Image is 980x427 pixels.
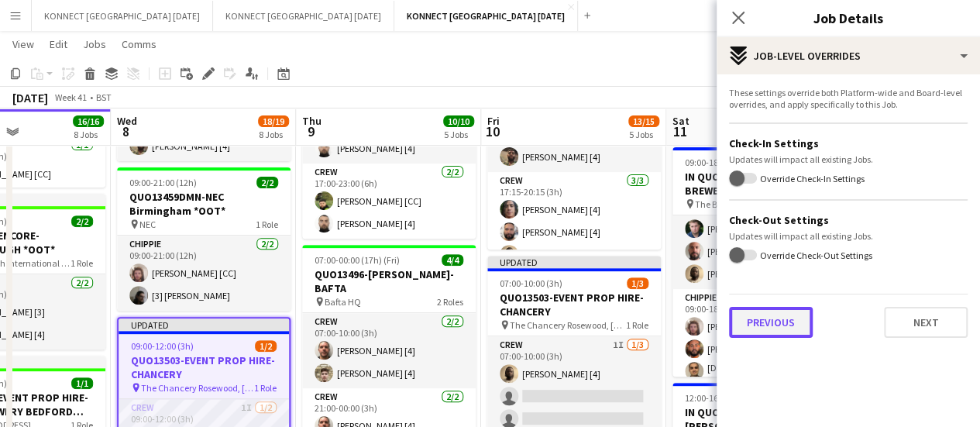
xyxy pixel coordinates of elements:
span: 09:00-21:00 (12h) [129,177,197,188]
button: KONNECT [GEOGRAPHIC_DATA] [DATE] [394,1,578,31]
span: NEC [139,219,156,230]
span: 18/19 [258,115,289,127]
span: 16/16 [73,115,104,127]
span: 11 [670,122,689,140]
h3: IN QUO(13441)-DMN-THE BREWERY [672,170,846,198]
div: Job-Level Overrides [717,37,980,74]
button: Next [884,307,968,338]
span: Comms [122,37,156,51]
label: Override Check-In Settings [757,173,865,184]
span: Edit [50,37,67,51]
span: 8 [115,122,137,140]
span: 10 [485,122,500,140]
span: Sat [672,114,689,128]
button: Previous [729,307,813,338]
span: 1/2 [255,340,277,352]
app-card-role: Crew2/217:00-23:00 (6h)[PERSON_NAME] [CC][PERSON_NAME] [4] [302,164,476,239]
h3: QUO13459DMN-NEC Birmingham *OOT* [117,190,291,218]
span: Thu [302,114,322,128]
span: Jobs [83,37,106,51]
div: BST [96,91,112,103]
span: 09:00-12:00 (3h) [131,340,194,352]
a: Jobs [77,34,112,54]
a: Comms [115,34,163,54]
span: 12:00-16:00 (4h) [685,392,748,404]
span: 1 Role [256,219,278,230]
span: 2 Roles [437,296,463,308]
app-job-card: 09:00-18:00 (9h)11/11IN QUO(13441)-DMN-THE BREWERY The Brewery [GEOGRAPHIC_DATA], [STREET_ADDRESS... [672,147,846,377]
div: 5 Jobs [444,129,473,140]
app-card-role: CHIPPIE3/309:00-18:00 (9h)[PERSON_NAME] [CC][PERSON_NAME] [4][DEMOGRAPHIC_DATA][PERSON_NAME] [3] [672,289,846,391]
span: 1 Role [70,257,93,269]
span: Fri [487,114,500,128]
span: Week 41 [51,91,90,103]
span: The Chancery Rosewood, [STREET_ADDRESS] [510,319,626,331]
span: The Chancery Rosewood, [STREET_ADDRESS] [141,382,254,394]
span: Bafta HQ [325,296,361,308]
span: 07:00-00:00 (17h) (Fri) [315,254,400,266]
span: Wed [117,114,137,128]
a: Edit [43,34,74,54]
span: 1 Role [626,319,648,331]
app-card-role: Crew3/317:15-20:15 (3h)[PERSON_NAME] [4][PERSON_NAME] [4][PERSON_NAME] [4] [487,172,661,270]
span: 09:00-18:00 (9h) [685,157,748,168]
span: 1/1 [71,377,93,389]
span: 9 [300,122,322,140]
app-card-role: Crew2/207:00-10:00 (3h)[PERSON_NAME] [4][PERSON_NAME] [4] [302,313,476,388]
span: 1 Role [254,382,277,394]
div: [DATE] [12,90,48,105]
span: The Brewery [GEOGRAPHIC_DATA], [STREET_ADDRESS] [695,198,807,210]
app-job-card: 09:00-21:00 (12h)2/2QUO13459DMN-NEC Birmingham *OOT* NEC1 RoleCHIPPIE2/209:00-21:00 (12h)[PERSON_... [117,167,291,311]
span: 13/15 [628,115,659,127]
span: 10/10 [443,115,474,127]
label: Override Check-Out Settings [757,249,872,260]
span: 07:00-10:00 (3h) [500,277,562,289]
h3: QUO13496-[PERSON_NAME]-BAFTA [302,267,476,295]
a: View [6,34,40,54]
span: 1/3 [627,277,648,289]
h3: QUO13503-EVENT PROP HIRE-CHANCERY [487,291,661,319]
app-card-role: CHIPPIE2/209:00-21:00 (12h)[PERSON_NAME] [CC][3] [PERSON_NAME] [117,236,291,311]
h3: QUO13503-EVENT PROP HIRE-CHANCERY [119,353,289,381]
button: KONNECT [GEOGRAPHIC_DATA] [DATE] [32,1,213,31]
span: View [12,37,34,51]
h3: Job Details [717,8,980,28]
div: Updates will impact all existing Jobs. [729,153,968,165]
div: These settings override both Platform-wide and Board-level overrides, and apply specifically to t... [729,87,968,110]
span: 2/2 [256,177,278,188]
button: KONNECT [GEOGRAPHIC_DATA] [DATE] [213,1,394,31]
h3: Check-Out Settings [729,213,968,227]
div: 8 Jobs [74,129,103,140]
h3: Check-In Settings [729,136,968,150]
div: Updated [487,256,661,268]
div: Updated [119,319,289,331]
div: 8 Jobs [259,129,288,140]
span: 4/4 [442,254,463,266]
div: 5 Jobs [629,129,658,140]
div: Updates will impact all existing Jobs. [729,230,968,242]
span: 2/2 [71,215,93,227]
